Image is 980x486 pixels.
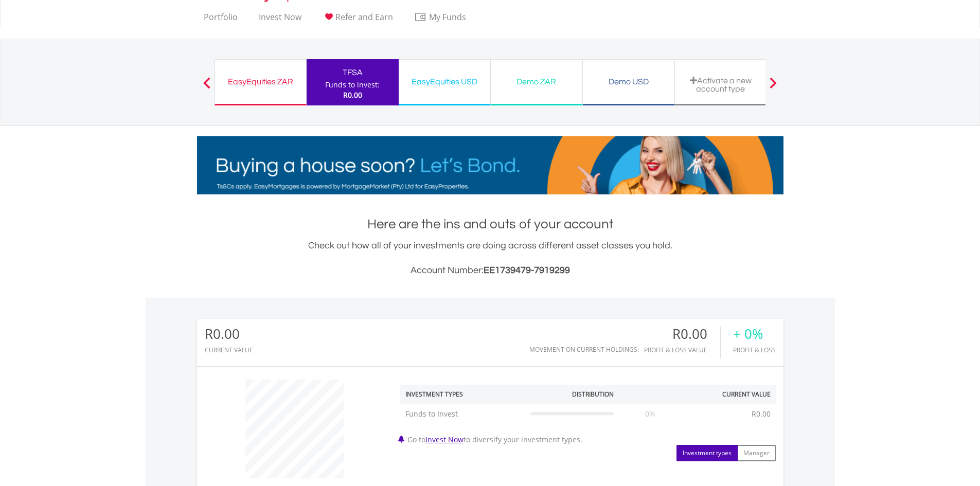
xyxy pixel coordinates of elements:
div: EasyEquities USD [405,75,484,89]
td: 0% [619,404,682,424]
div: Go to to diversify your investment types. [393,374,783,461]
div: Movement on Current Holdings: [529,346,639,353]
a: Invest Now [425,435,464,444]
div: EasyEquities ZAR [221,75,300,89]
a: Refer and Earn [318,12,397,28]
div: Funds to invest: [325,80,380,90]
a: Invest Now [255,12,306,28]
div: Profit & Loss Value [644,347,720,353]
div: R0.00 [644,327,720,341]
span: Refer and Earn [335,11,393,23]
div: TFSA [313,65,393,80]
span: My Funds [414,10,482,24]
div: R0.00 [205,327,253,341]
div: Demo USD [589,75,668,89]
img: EasyMortage Promotion Banner [197,136,783,194]
button: Investment types [676,445,738,461]
div: Profit & Loss [733,347,776,353]
span: R0.00 [343,90,362,100]
div: Activate a new account type [681,76,760,93]
th: Investment Types [400,385,525,404]
div: Demo ZAR [497,75,576,89]
th: Current Value [682,385,776,404]
div: Check out how all of your investments are doing across different asset classes you hold. [197,239,783,278]
h3: Account Number: [197,263,783,278]
div: CURRENT VALUE [205,347,253,353]
td: Funds to Invest [400,404,525,424]
div: + 0% [733,327,776,341]
div: Distribution [572,390,614,399]
td: R0.00 [746,404,776,424]
h1: Here are the ins and outs of your account [197,215,783,233]
a: Portfolio [200,12,242,28]
button: Manager [737,445,776,461]
span: EE1739479-7919299 [484,265,570,275]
